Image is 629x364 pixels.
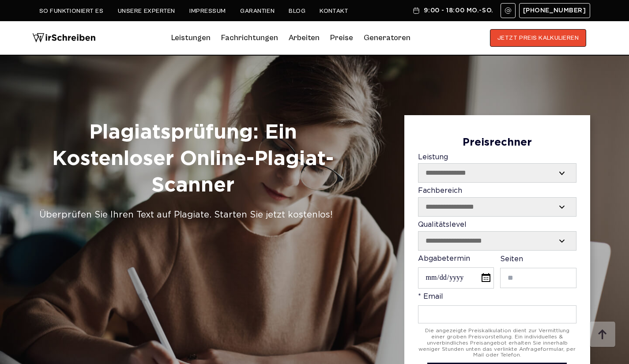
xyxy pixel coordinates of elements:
[418,137,576,149] div: Preisrechner
[418,267,494,288] input: Abgabetermin
[418,255,494,289] label: Abgabetermin
[519,3,590,18] a: [PHONE_NUMBER]
[39,208,347,222] div: Überprüfen Sie Ihren Text auf Plagiate. Starten Sie jetzt kostenlos!
[221,31,278,45] a: Fachrichtungen
[505,7,512,14] img: Email
[32,29,96,47] img: logo wirschreiben
[418,293,576,323] label: * Email
[523,7,586,14] span: [PHONE_NUMBER]
[418,187,576,217] label: Fachbereich
[424,7,493,14] span: 9:00 - 18:00 Mo.-So.
[118,8,175,15] a: Unsere Experten
[589,322,616,348] img: button top
[418,221,576,251] label: Qualitätslevel
[418,198,576,216] select: Fachbereich
[320,8,348,15] a: Kontakt
[364,31,411,45] a: Generatoren
[39,8,104,15] a: So funktioniert es
[240,8,275,15] a: Garantien
[418,305,576,323] input: * Email
[289,31,320,45] a: Arbeiten
[500,256,523,263] span: Seiten
[289,8,305,15] a: Blog
[418,232,576,250] select: Qualitätslevel
[490,29,587,47] button: JETZT PREIS KALKULIEREN
[412,7,420,14] img: Schedule
[171,31,211,45] a: Leistungen
[330,33,353,42] a: Preise
[418,328,576,358] div: Die angezeigte Preiskalkulation dient zur Vermittlung einer groben Preisvorstellung. Ein individu...
[418,164,576,182] select: Leistung
[418,154,576,183] label: Leistung
[189,8,226,15] a: Impressum
[39,120,347,199] h1: Plagiatsprüfung: Ein kostenloser Online-Plagiat-Scanner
